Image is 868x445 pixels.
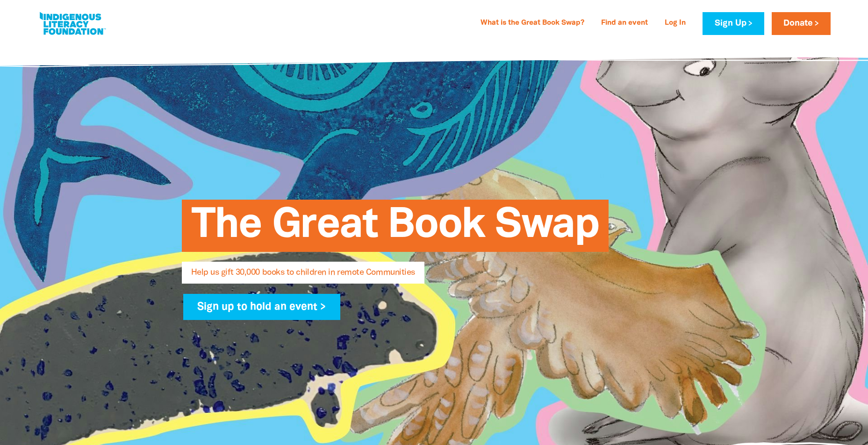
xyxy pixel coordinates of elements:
a: Donate [772,12,831,35]
a: Sign Up [703,12,764,35]
a: Find an event [595,16,653,31]
a: What is the Great Book Swap? [475,16,590,31]
a: Log In [659,16,691,31]
span: Help us gift 30,000 books to children in remote Communities [191,269,415,284]
span: The Great Book Swap [191,207,599,252]
a: Sign up to hold an event > [183,294,341,320]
